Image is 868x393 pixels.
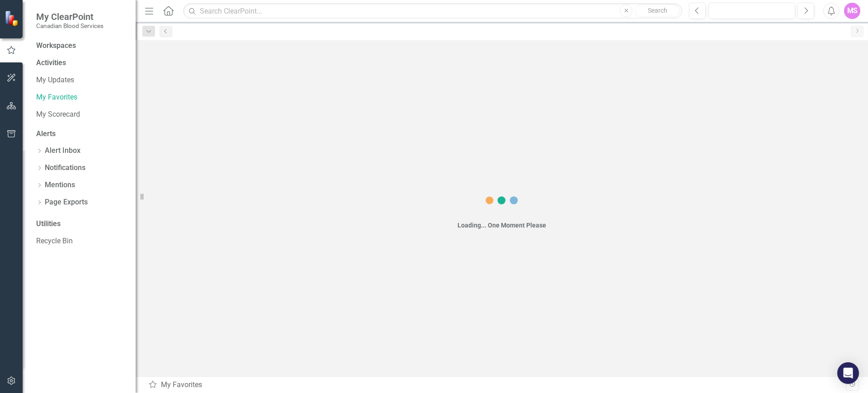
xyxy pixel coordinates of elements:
[148,380,846,390] div: My Favorites
[45,180,75,190] a: Mentions
[5,10,20,26] img: ClearPoint Strategy
[458,221,546,230] div: Loading... One Moment Please
[36,109,127,120] a: My Scorecard
[36,41,76,51] div: Workspaces
[648,7,667,14] span: Search
[844,3,860,19] button: MS
[36,22,104,29] small: Canadian Blood Services
[635,5,680,17] button: Search
[36,92,127,103] a: My Favorites
[36,58,127,68] div: Activities
[36,75,127,85] a: My Updates
[36,129,127,139] div: Alerts
[36,236,127,246] a: Recycle Bin
[45,197,88,208] a: Page Exports
[837,362,859,384] div: Open Intercom Messenger
[36,219,127,229] div: Utilities
[183,3,682,19] input: Search ClearPoint...
[45,146,80,156] a: Alert Inbox
[36,11,104,22] span: My ClearPoint
[45,163,85,173] a: Notifications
